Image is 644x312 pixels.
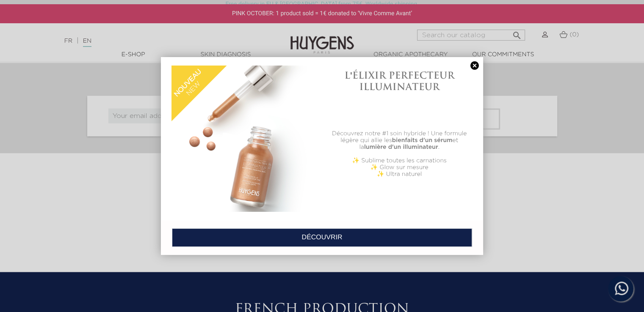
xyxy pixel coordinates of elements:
[392,137,453,143] b: bienfaits d'un sérum
[326,70,473,92] h1: L'ÉLIXIR PERFECTEUR ILLUMINATEUR
[364,144,438,150] b: lumière d'un illuminateur
[326,157,473,164] p: ✨ Sublime toutes les carnations
[326,171,473,178] p: ✨ Ultra naturel
[172,228,472,247] a: DÉCOUVRIR
[326,164,473,171] p: ✨ Glow sur mesure
[326,130,473,151] p: Découvrez notre #1 soin hybride ! Une formule légère qui allie les et la .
